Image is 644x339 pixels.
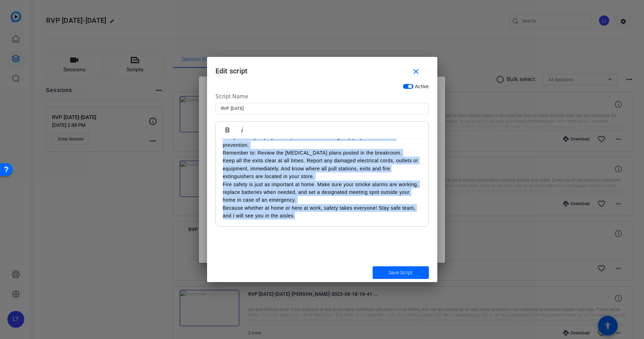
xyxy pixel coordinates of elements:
[236,123,249,137] button: Italic (⌘I)
[415,84,429,89] span: Active
[215,92,429,103] div: Script Name
[223,157,421,180] p: Keep all the exits clear at all times. Report any damaged electrical cords, outlets or equipment,...
[223,133,421,149] p: Every one of you plays an important role in emergency preparedness and prevention.
[221,104,423,113] input: Enter Script Name
[223,204,421,220] p: Because whether at home or here at work, safety takes everyone! Stay safe team, and I will see yo...
[412,67,420,76] mat-icon: close
[221,123,234,137] button: Bold (⌘B)
[223,181,421,204] p: Fire safety is just as important at home. Make sure your smoke alarms are working, replace batter...
[207,57,437,80] h1: Edit script
[223,149,421,157] p: Remember to: Review the [MEDICAL_DATA] plans posted in the breakroom.
[373,266,429,279] button: Save Script
[388,269,413,276] span: Save Script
